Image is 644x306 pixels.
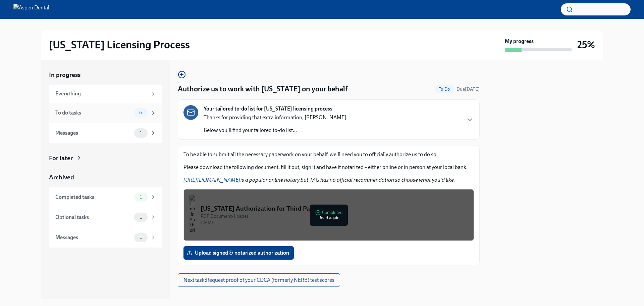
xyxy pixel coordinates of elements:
span: To Do [435,87,454,92]
div: Messages [55,129,131,137]
div: 1.9 MB [201,219,468,226]
div: Completed tasks [55,193,131,201]
h4: Authorize us to work with [US_STATE] on your behalf [178,84,348,94]
div: Everything [55,90,148,97]
p: Please download the following document, fill it out, sign it and have it notarized – either onlin... [183,164,474,171]
span: 1 [136,215,146,220]
p: Below you'll find your tailored to-do list... [204,127,347,134]
a: Everything [49,85,162,103]
div: To do tasks [55,109,131,117]
strong: [DATE] [465,86,480,92]
a: Optional tasks1 [49,207,162,227]
a: Messages1 [49,227,162,248]
strong: Your tailored to-do list for [US_STATE] licensing process [204,105,332,113]
em: is a popular online notary but TAG has no official recommendation so choose what you'd like. [183,177,455,183]
span: 1 [136,130,146,135]
span: 1 [136,194,146,200]
div: For later [49,154,73,163]
div: Optional tasks [55,214,131,221]
button: Next task:Request proof of your CDCA (formerly NERB) test scores [178,273,340,287]
h3: 25% [577,39,595,51]
span: 6 [135,110,146,115]
span: Upload signed & notarized authorization [188,250,289,256]
a: In progress [49,71,162,79]
label: Upload signed & notarized authorization [183,246,294,260]
img: Aspen Dental [13,4,49,15]
p: Thanks for providing that extra information, [PERSON_NAME]. [204,114,347,121]
strong: My progress [505,38,534,45]
a: Completed tasks1 [49,187,162,207]
div: Messages [55,234,131,241]
span: Due [457,86,480,92]
a: To do tasks6 [49,103,162,123]
div: PDF Document • 1 pages [201,213,468,219]
img: Illinois Authorization for Third Party Contact [189,195,195,235]
h2: [US_STATE] Licensing Process [49,38,190,51]
span: Next task : Request proof of your CDCA (formerly NERB) test scores [183,277,334,283]
div: [US_STATE] Authorization for Third Party Contact [201,204,468,213]
p: To be able to submit all the necessary paperwork on your behalf, we'll need you to officially aut... [183,151,474,158]
a: [URL][DOMAIN_NAME] [183,177,240,183]
span: 1 [136,235,146,240]
a: Messages1 [49,123,162,143]
a: For later [49,154,162,163]
a: Archived [49,173,162,182]
button: [US_STATE] Authorization for Third Party ContactPDF Document•1 pages1.9 MBCompletedRead again [183,189,474,241]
